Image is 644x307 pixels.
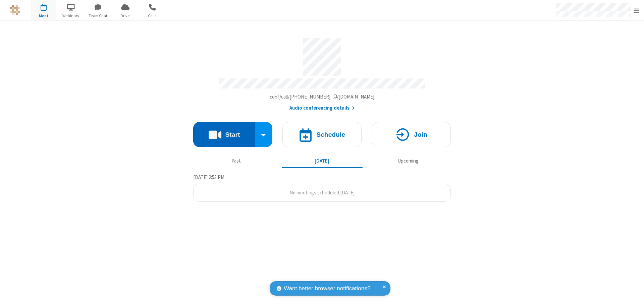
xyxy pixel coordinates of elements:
[31,13,56,19] span: Meet
[368,155,448,167] button: Upcoming
[196,155,277,167] button: Past
[225,131,240,138] h4: Start
[282,155,363,167] button: [DATE]
[289,104,355,112] button: Audio conferencing details
[372,122,451,147] button: Join
[282,122,362,147] button: Schedule
[284,284,370,293] span: Want better browser notifications?
[270,93,375,101] button: Copy my meeting room linkCopy my meeting room link
[193,173,451,202] section: Today's Meetings
[193,174,224,180] span: [DATE] 2:53 PM
[255,122,273,147] div: Start conference options
[86,13,111,19] span: Team Chat
[113,13,138,19] span: Drive
[140,13,165,19] span: Calls
[193,33,451,112] section: Account details
[627,290,639,302] iframe: Chat
[289,189,355,196] span: No meetings scheduled [DATE]
[316,131,345,138] h4: Schedule
[270,94,375,100] span: Copy my meeting room link
[414,131,427,138] h4: Join
[58,13,84,19] span: Webinars
[193,122,255,147] button: Start
[10,5,20,15] img: QA Selenium DO NOT DELETE OR CHANGE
